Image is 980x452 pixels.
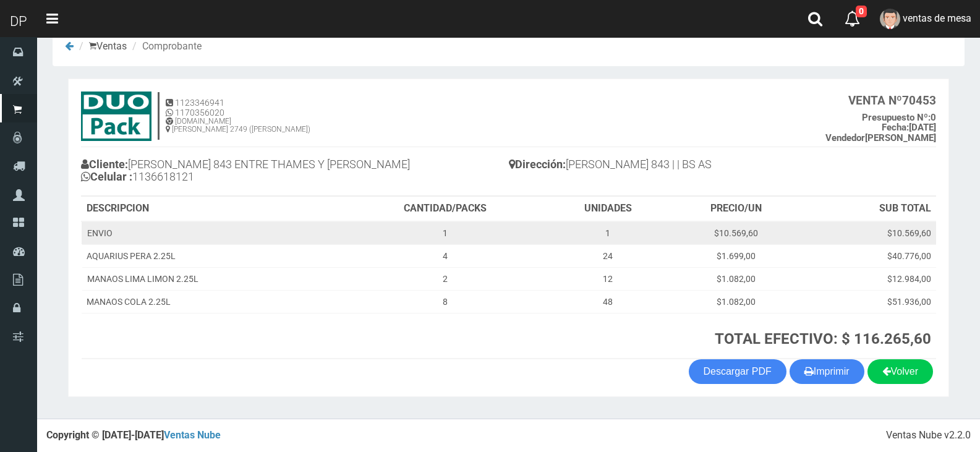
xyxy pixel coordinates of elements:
b: Celular : [81,170,132,183]
strong: Fecha: [882,122,909,133]
div: Ventas Nube v2.2.0 [886,429,971,443]
td: 4 [345,244,545,267]
td: 1 [345,221,545,245]
td: $51.936,00 [803,290,936,313]
td: 1 [545,221,670,245]
strong: Vendedor [825,132,865,143]
span: ventas de mesa [903,12,971,24]
td: $1.082,00 [670,267,803,290]
li: Comprobante [129,40,202,54]
th: DESCRIPCION [82,197,345,221]
td: MANAOS COLA 2.25L [82,290,345,313]
td: AQUARIUS PERA 2.25L [82,244,345,267]
td: $40.776,00 [803,244,936,267]
td: $1.082,00 [670,290,803,313]
td: 24 [545,244,670,267]
img: User Image [880,9,900,29]
img: 15ec80cb8f772e35c0579ae6ae841c79.jpg [81,92,151,141]
b: [PERSON_NAME] [825,132,936,143]
li: Ventas [76,40,127,54]
td: $10.569,60 [803,221,936,245]
b: Dirección: [509,158,566,171]
strong: Presupuesto Nº: [862,112,931,123]
a: Ventas Nube [164,429,221,441]
b: Cliente: [81,158,128,171]
td: MANAOS LIMA LIMON 2.25L [82,267,345,290]
th: SUB TOTAL [803,197,936,221]
td: 2 [345,267,545,290]
td: 12 [545,267,670,290]
h6: [DOMAIN_NAME] [PERSON_NAME] 2749 ([PERSON_NAME]) [166,117,310,134]
strong: TOTAL EFECTIVO: $ 116.265,60 [715,330,931,348]
strong: VENTA Nº [848,93,902,108]
td: 8 [345,290,545,313]
h4: [PERSON_NAME] 843 | | BS AS [509,155,937,177]
b: 0 [862,112,936,123]
strong: Copyright © [DATE]-[DATE] [46,429,221,441]
th: PRECIO/UN [670,197,803,221]
td: $1.699,00 [670,244,803,267]
a: Volver [867,359,933,384]
th: UNIDADES [545,197,670,221]
span: 0 [856,6,867,17]
a: Descargar PDF [689,359,786,384]
td: 48 [545,290,670,313]
button: Imprimir [790,359,864,384]
b: [DATE] [882,122,936,133]
td: $12.984,00 [803,267,936,290]
td: ENVIO [82,221,345,245]
th: CANTIDAD/PACKS [345,197,545,221]
h4: [PERSON_NAME] 843 ENTRE THAMES Y [PERSON_NAME] 1136618121 [81,155,509,189]
td: $10.569,60 [670,221,803,245]
b: 70453 [848,93,936,108]
h5: 1123346941 1170356020 [166,98,310,117]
